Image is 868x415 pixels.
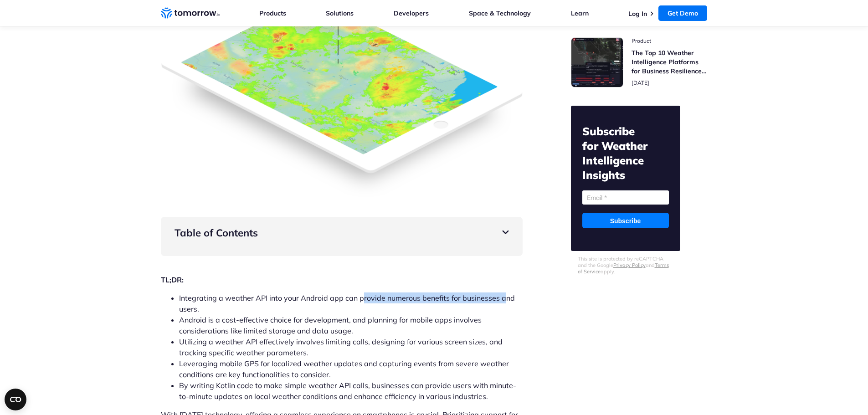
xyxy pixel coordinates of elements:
[179,314,523,336] li: Android is a cost-effective choice for development, and planning for mobile apps involves conside...
[179,336,523,358] li: Utilizing a weather API effectively involves limiting calls, designing for various screen sizes, ...
[469,9,531,17] a: Space & Technology
[5,389,26,410] button: Open CMP widget
[326,9,354,17] a: Solutions
[582,213,669,228] input: Subscribe
[632,79,649,86] span: publish date
[632,37,708,45] span: post catecory
[161,275,184,284] strong: TL;DR:
[394,9,429,17] a: Developers
[578,262,669,275] a: Terms of Service
[571,37,708,87] a: Read The Top 10 Weather Intelligence Platforms for Business Resilience in 2025
[571,9,589,17] a: Learn
[259,9,286,17] a: Products
[578,256,673,275] p: This site is protected by reCAPTCHA and the Google and apply.
[179,380,523,402] li: By writing Kotlin code to make simple weather API calls, businesses can provide users with minute...
[175,226,509,240] h3: click to expand
[613,262,646,268] a: Privacy Policy
[658,5,707,21] a: Get Demo
[161,6,220,20] a: Home link
[179,292,523,314] li: Integrating a weather API into your Android app can provide numerous benefits for businesses and ...
[628,10,647,18] a: Log In
[582,124,669,182] h2: Subscribe for Weather Intelligence Insights
[582,190,669,205] input: Email *
[179,358,523,380] li: Leveraging mobile GPS for localized weather updates and capturing events from severe weather cond...
[632,48,708,76] h3: The Top 10 Weather Intelligence Platforms for Business Resilience in [DATE]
